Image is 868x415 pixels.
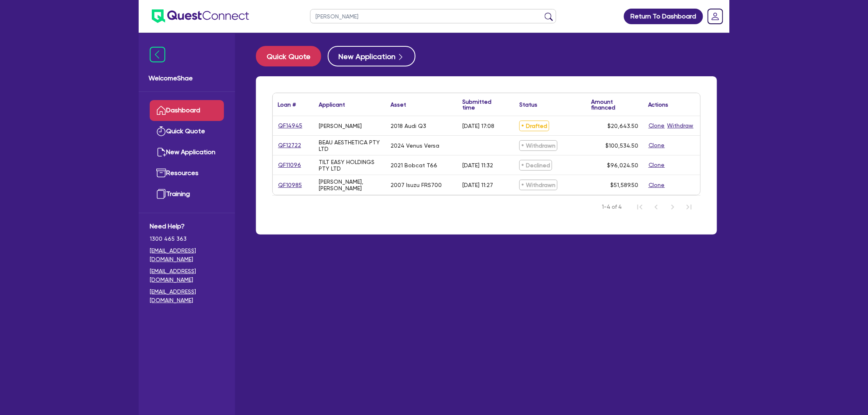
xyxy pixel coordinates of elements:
div: Asset [391,102,406,107]
button: Clone [648,180,665,190]
div: 2007 Isuzu FRS700 [391,182,442,188]
img: quick-quote [156,126,166,136]
button: Last Page [681,199,697,215]
div: [DATE] 17:08 [462,123,494,129]
span: Need Help? [150,221,224,231]
a: Return To Dashboard [624,9,703,24]
span: $51,589.50 [610,182,638,188]
a: QF11096 [278,160,302,170]
a: [EMAIL_ADDRESS][DOMAIN_NAME] [150,267,224,284]
button: Previous Page [648,199,665,215]
div: 2021 Bobcat T66 [391,162,437,169]
button: Withdraw [667,121,694,130]
img: new-application [156,147,166,157]
img: quest-connect-logo-blue [152,9,249,23]
button: First Page [632,199,648,215]
a: Quick Quote [256,46,328,66]
div: Status [519,102,537,107]
a: QF10985 [278,180,302,190]
span: Declined [519,160,552,171]
div: Amount financed [591,99,638,110]
button: Quick Quote [256,46,321,66]
a: Quick Quote [150,121,224,142]
a: QF14945 [278,121,303,130]
span: Withdrawn [519,180,557,190]
span: 1-4 of 4 [602,203,622,211]
div: [DATE] 11:27 [462,182,493,188]
div: 2018 Audi Q3 [391,123,426,129]
div: Loan # [278,102,296,107]
div: [PERSON_NAME], [PERSON_NAME] [319,178,381,192]
div: [DATE] 11:32 [462,162,493,169]
img: training [156,189,166,199]
div: [PERSON_NAME] [319,123,362,129]
img: icon-menu-close [150,47,165,62]
input: Search by name, application ID or mobile number... [310,9,556,23]
a: [EMAIL_ADDRESS][DOMAIN_NAME] [150,246,224,264]
span: Drafted [519,121,549,131]
span: $20,643.50 [608,123,638,129]
div: Submitted time [462,99,502,110]
img: resources [156,168,166,178]
button: Next Page [665,199,681,215]
a: Dashboard [150,100,224,121]
div: Applicant [319,102,345,107]
span: 1300 465 363 [150,235,224,243]
a: Training [150,184,224,205]
a: Resources [150,163,224,184]
a: QF12722 [278,141,302,150]
span: Welcome Shae [148,73,225,83]
span: Withdrawn [519,140,557,151]
a: Dropdown toggle [705,6,726,27]
div: 2024 Venus Versa [391,142,439,149]
div: Actions [648,102,669,107]
button: New Application [328,46,416,66]
span: $96,024.50 [607,162,638,169]
a: New Application [150,142,224,163]
button: Clone [648,160,665,170]
div: TILT EASY HOLDINGS PTY LTD [319,159,381,172]
button: Clone [648,121,665,130]
a: [EMAIL_ADDRESS][DOMAIN_NAME] [150,287,224,305]
span: $100,534.50 [605,142,638,149]
div: BEAU AESTHETICA PTY LTD [319,139,381,152]
button: Clone [648,141,665,150]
